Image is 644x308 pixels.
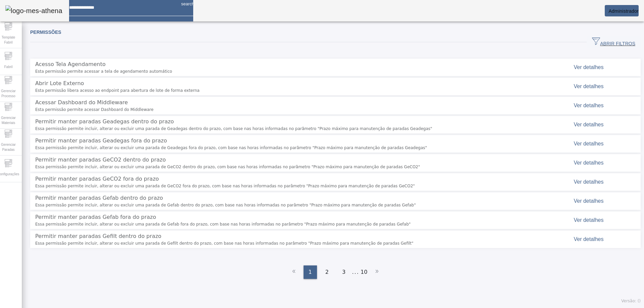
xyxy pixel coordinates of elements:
li: 10 [361,265,367,279]
span: 3 [342,268,345,276]
span: Acessar Dashboard do Middleware [35,99,128,106]
button: ABRIR FILTROS [587,36,641,48]
span: Permitir manter paradas Gefab dentro do prazo [35,195,163,201]
span: Permitir manter paradas Geadegas dentro do prazo [35,118,174,125]
button: Ver detalhes [571,78,606,95]
button: Ver detalhes [571,193,606,209]
span: Fabril [2,62,14,71]
img: logo-mes-athena [5,5,62,16]
span: Acesso Tela Agendamento [35,61,106,67]
span: Essa permissão permite incluir, alterar ou excluir uma parada de Geadegas fora do prazo, com base... [35,145,538,151]
span: Essa permissão permite incluir, alterar ou excluir uma parada de Gefilt dentro do prazo, com base... [35,240,538,246]
span: Permitir manter paradas Gefab fora do prazo [35,214,156,220]
span: ABRIR FILTROS [592,37,635,47]
span: Permitir manter paradas GeCO2 fora do prazo [35,176,159,182]
span: Esta permissão permite acessar Dashboard do Middleware [35,107,538,113]
span: Abrir Lote Externo [35,80,84,86]
button: Ver detalhes [571,174,606,190]
span: Permissões [30,29,61,35]
span: Permitir manter paradas GeCO2 dentro do prazo [35,157,166,163]
button: Ver detalhes [571,136,606,152]
span: Esta permissão libera acesso ao endpoint para abertura de lote de forma externa [35,87,538,94]
li: ... [352,265,359,279]
span: Esta permissão permite acessar a tela de agendamento automático [35,68,538,74]
button: Ver detalhes [571,59,606,75]
span: Ver detalhes [574,122,604,127]
span: Ver detalhes [574,64,604,70]
span: Ver detalhes [574,236,604,242]
span: Versão: () [621,299,641,303]
span: Essa permissão permite incluir, alterar ou excluir uma parada de GeCO2 fora do prazo, com base na... [35,183,538,189]
button: Ver detalhes [571,98,606,114]
span: Permitir manter paradas Geadegas fora do prazo [35,137,167,144]
span: Ver detalhes [574,83,604,89]
span: Ver detalhes [574,198,604,204]
span: 2 [325,268,329,276]
span: Essa permissão permite incluir, alterar ou excluir uma parada de Gefab dentro do prazo, com base ... [35,202,538,208]
span: Ver detalhes [574,217,604,223]
span: Ver detalhes [574,160,604,166]
span: Ver detalhes [574,179,604,185]
button: Ver detalhes [571,212,606,228]
span: Ver detalhes [574,103,604,108]
button: Ver detalhes [571,117,606,133]
span: Essa permissão permite incluir, alterar ou excluir uma parada de Geadegas dentro do prazo, com ba... [35,126,538,132]
span: Administrador [608,8,639,14]
button: Ver detalhes [571,155,606,171]
span: Ver detalhes [574,141,604,146]
span: Essa permissão permite incluir, alterar ou excluir uma parada de GeCO2 dentro do prazo, com base ... [35,164,538,170]
button: Ver detalhes [571,231,606,247]
span: Permitir manter paradas Gefilt dentro do prazo [35,233,161,239]
span: Essa permissão permite incluir, alterar ou excluir uma parada de Gefab fora do prazo, com base na... [35,221,538,227]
